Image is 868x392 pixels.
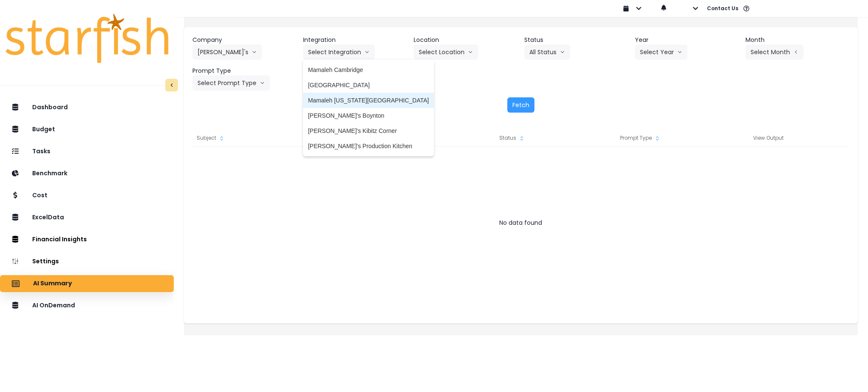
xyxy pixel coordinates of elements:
div: View Output [704,130,832,146]
button: Select Integrationarrow down line [303,44,375,60]
svg: sort [518,135,525,142]
span: Mamaleh Cambridge [308,66,429,74]
svg: arrow down line [468,48,473,56]
svg: sort [654,135,661,142]
svg: arrow down line [364,48,370,56]
svg: arrow left line [793,48,798,56]
span: Mamaleh [US_STATE][GEOGRAPHIC_DATA] [308,96,429,105]
div: Subject [192,130,320,146]
header: Integration [303,36,407,44]
button: [PERSON_NAME]'sarrow down line [192,44,262,60]
svg: arrow down line [260,79,265,87]
p: ExcelData [32,214,64,221]
div: No data found [192,214,849,231]
div: Prompt Type [576,130,704,146]
ul: Select Integrationarrow down line [303,60,434,156]
span: [PERSON_NAME]'s Kibitz Corner [308,127,429,135]
span: [PERSON_NAME]'s Boynton [308,111,429,120]
p: Budget [32,126,55,133]
header: Company [192,36,296,44]
p: AI OnDemand [32,302,75,309]
header: Year [635,36,739,44]
header: Status [524,36,628,44]
svg: arrow down line [560,48,565,56]
button: Select Prompt Typearrow down line [192,75,270,91]
svg: arrow down line [677,48,682,56]
p: Dashboard [32,104,68,111]
header: Prompt Type [192,66,296,75]
button: Select Locationarrow down line [414,44,478,60]
span: [PERSON_NAME]'s Production Kitchen [308,142,429,150]
p: Cost [32,192,47,199]
p: AI Summary [33,280,72,287]
header: Month [746,36,849,44]
button: Fetch [507,97,534,113]
header: Location [414,36,517,44]
span: [GEOGRAPHIC_DATA] [308,81,429,89]
svg: sort [218,135,225,142]
p: Tasks [32,148,50,155]
p: Benchmark [32,170,67,177]
button: All Statusarrow down line [524,44,570,60]
div: Status [448,130,576,146]
button: Select Yeararrow down line [635,44,687,60]
svg: arrow down line [252,48,257,56]
button: Select Montharrow left line [746,44,804,60]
